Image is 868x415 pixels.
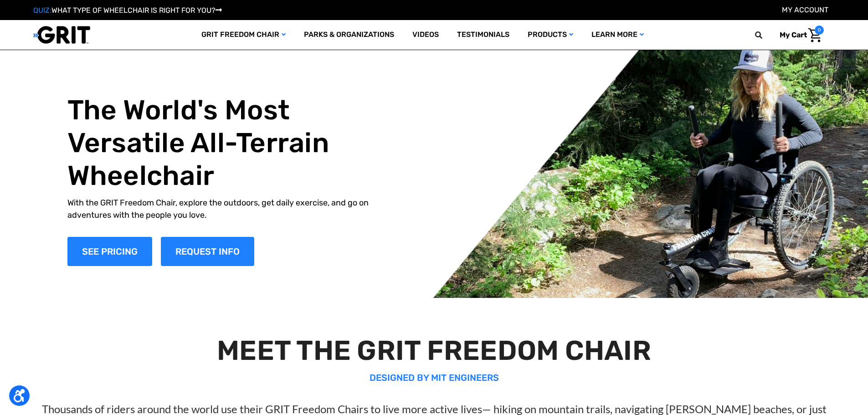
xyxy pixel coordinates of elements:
span: QUIZ: [33,6,51,15]
a: Parks & Organizations [295,20,403,50]
span: 0 [815,26,824,35]
a: GRIT Freedom Chair [192,20,295,50]
img: GRIT All-Terrain Wheelchair and Mobility Equipment [33,26,90,44]
span: My Cart [780,31,807,39]
a: Shop Now [67,237,152,266]
a: Products [519,20,582,50]
a: Videos [403,20,448,50]
p: DESIGNED BY MIT ENGINEERS [22,371,847,384]
a: Slide number 1, Request Information [161,237,254,266]
a: Learn More [582,20,653,50]
input: Search [759,26,773,45]
h1: The World's Most Versatile All-Terrain Wheelchair [67,94,389,192]
a: Testimonials [448,20,519,50]
h2: MEET THE GRIT FREEDOM CHAIR [22,334,847,367]
a: Account [782,5,828,14]
a: Cart with 0 items [773,26,824,45]
p: With the GRIT Freedom Chair, explore the outdoors, get daily exercise, and go on adventures with ... [67,197,389,221]
img: Cart [808,28,822,42]
a: QUIZ:WHAT TYPE OF WHEELCHAIR IS RIGHT FOR YOU? [33,6,222,15]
